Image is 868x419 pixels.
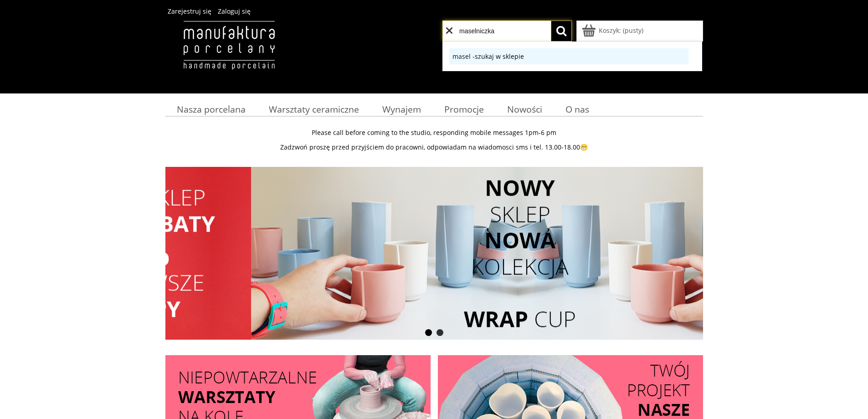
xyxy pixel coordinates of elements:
[165,100,257,118] a: Nasza porcelana
[165,129,703,137] p: Please call before coming to the studio, responding mobile messages 1pm-6 pm
[599,26,621,35] span: Koszyk:
[442,21,572,41] form: Wprowadź hasło wyszukiwania lub skorzystaj z sugerowanych wyszukiwań poniżej.
[177,103,246,115] span: Nasza porcelana
[382,103,421,115] span: Wynajem
[446,27,452,34] span: clear search input
[475,52,524,61] button: szukaj w sklepie
[495,100,554,118] a: Nowości
[165,143,703,151] p: Zadzwoń proszę przed przyjściem do pracowni, odpowiadam na wiadomosci sms i tel. 13.00-18.00😁
[444,103,484,115] span: Promocje
[623,26,643,35] b: (pusty)
[554,100,601,118] a: O nas
[218,7,251,16] a: Zaloguj się
[165,21,293,89] img: Manufaktura Porcelany
[257,100,370,118] a: Warsztaty ceramiczne
[507,103,542,115] span: Nowości
[269,103,359,115] span: Warsztaty ceramiczne
[565,103,589,115] span: O nas
[583,26,643,35] a: Produkty w koszyku 0. Przejdź do koszyka
[168,7,211,16] a: Zarejestruj się
[432,100,495,118] a: Promocje
[551,21,572,41] button: Szukaj
[449,48,688,64] p: masel -
[370,100,432,118] a: Wynajem
[452,21,551,41] input: Wprowadź hasło wyszukiwania lub skorzystaj z sugerowanych wyszukiwań poniżej.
